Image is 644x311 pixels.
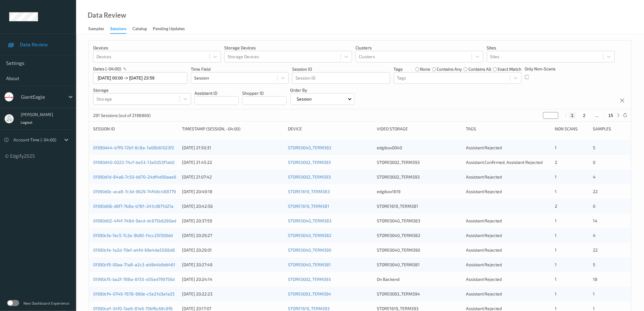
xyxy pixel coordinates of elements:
span: Assistant Rejected [466,291,502,296]
div: [DATE] 21:07:42 [182,174,284,180]
span: 18 [593,277,598,282]
a: 01990d06-d6f7-7b8a-b781-241c0671d21a [93,203,173,209]
a: STORE0040_TERM382 [288,145,331,150]
div: [DATE] 20:37:59 [182,218,284,224]
span: 1 [555,189,557,194]
div: Session ID [93,126,178,132]
span: 4 [593,174,596,179]
p: Storage [93,87,191,93]
span: 1 [555,306,557,311]
p: Assistant ID [194,90,239,96]
span: 2 [555,160,557,165]
span: 14 [593,218,598,223]
div: [DATE] 20:22:23 [182,291,284,297]
a: STORE0002_TERM393 [288,160,331,165]
p: Order By [290,87,355,93]
div: [DATE] 20:29:01 [182,247,284,253]
span: 2 [555,203,557,209]
div: Pending Updates [153,26,185,33]
div: STORE0040_TERM381 [377,262,462,268]
a: STORE0040_TERM390 [288,247,331,253]
a: STORE1619_TERM393 [288,306,330,311]
div: edgibox0040 [377,145,462,151]
span: 1 [555,277,557,282]
a: 01990d1d-84a6-7c50-b670-24df4d00aae6 [93,174,176,179]
span: 1 [555,174,557,179]
a: 01990cfa-7ec5-7c2e-9b90-14cc25f300dd [93,233,173,238]
span: 5 [593,262,596,267]
a: STORE0040_TERM383 [288,218,331,223]
label: contains any [437,66,462,72]
button: ... [593,113,601,118]
a: 01990d02-4f4f-748d-9acd-dc875b6280ad [93,218,176,223]
span: Assistant Rejected [466,262,502,267]
div: STORE0093_TERM394 [377,291,462,297]
span: 1 [555,247,557,253]
span: 1 [593,291,595,296]
div: [DATE] 20:42:56 [182,203,284,209]
span: 22 [593,247,598,253]
a: 01990d40-0323-74cf-be53-13a5053f1ab0 [93,160,174,165]
div: STORE1619_TERM381 [377,203,462,209]
div: Non Scans [555,126,589,132]
div: Data Review [88,12,126,18]
span: 1 [555,233,557,238]
span: Assistant Rejected [466,218,502,223]
div: Samples [593,126,627,132]
button: 2 [581,113,587,118]
p: Session [295,96,314,102]
div: [DATE] 21:45:22 [182,159,284,165]
p: Session ID [292,66,390,72]
span: Assistant Confirmed, Assistant Rejected [466,160,543,165]
div: [DATE] 20:24:14 [182,276,284,282]
label: contains all [468,66,491,72]
a: Pending Updates [153,25,191,33]
span: 0 [593,160,596,165]
p: Sites [487,45,615,51]
p: Time Field [191,66,289,72]
a: Sessions [110,25,132,34]
p: Clusters [355,45,483,51]
div: Timestamp (Session, -04:00) [182,126,284,132]
p: Only Non-Scans [525,66,556,72]
a: STORE0002_TERM393 [288,277,331,282]
div: Tags [466,126,551,132]
span: 5 [593,145,596,150]
span: 4 [593,233,596,238]
span: Assistant Rejected [466,145,502,150]
a: 01990cfa-1a2d-70ef-a4fd-69e4da5588d8 [93,247,175,253]
span: Assistant Rejected [466,306,502,311]
a: 01990cf9-00aa-71a8-a2c3-eb9b4b9dd461 [93,262,175,267]
div: STORE0040_TERM382 [377,232,462,239]
div: Catalog [132,26,147,33]
div: edgibox1619 [377,189,462,195]
div: STORE0002_TERM393 [377,159,462,165]
span: 1 [555,145,557,150]
button: 15 [607,113,615,118]
a: 01990cf5-ba2f-788a-8155-d35ed799756d [93,277,175,282]
a: STORE0040_TERM381 [288,262,331,267]
div: [DATE] 20:29:27 [182,232,284,239]
div: [DATE] 21:50:31 [182,145,284,151]
p: Tags [394,66,403,72]
div: Samples [88,26,104,33]
p: 291 Sessions (out of 2198869) [93,112,151,118]
span: Assistant Rejected [466,189,502,194]
p: Storage Devices [224,45,352,51]
a: STORE0040_TERM382 [288,233,331,238]
a: 01990d44-b7f0-72bf-8c8a-1a08b61023f2 [93,145,174,150]
div: [DATE] 20:27:49 [182,262,284,268]
span: Assistant Rejected [466,277,502,282]
p: Devices [93,45,221,51]
span: 1 [555,291,557,296]
a: STORE0093_TERM394 [288,291,331,296]
div: [DATE] 20:49:18 [182,189,284,195]
a: STORE1619_TERM383 [288,189,330,194]
span: Assistant Rejected [466,233,502,238]
div: Sessions [110,26,126,34]
div: On Backend [377,276,462,282]
span: 0 [593,203,596,209]
a: Samples [88,25,110,33]
p: Shopper ID [242,90,287,96]
button: 1 [569,113,576,118]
